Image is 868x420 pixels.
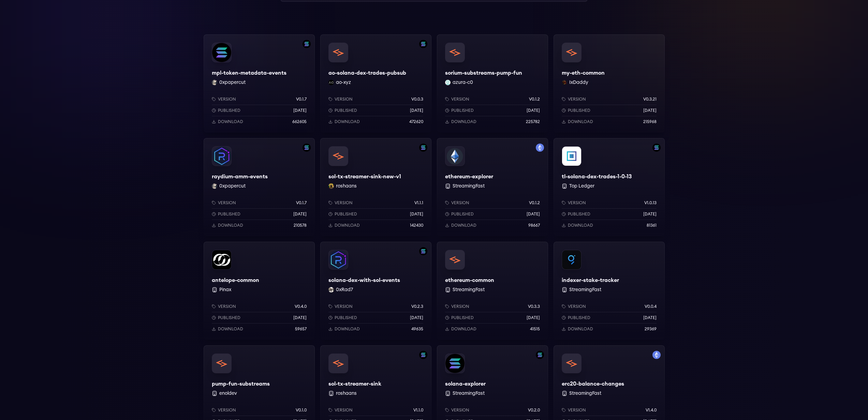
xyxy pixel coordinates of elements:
p: 41515 [530,326,540,332]
p: Download [568,223,593,228]
img: Filter by mainnet network [536,144,544,152]
p: Version [568,304,586,309]
p: v0.1.0 [296,407,307,413]
p: 81361 [647,223,657,228]
a: ethereum-commonethereum-common StreamingFastVersionv0.3.3Published[DATE]Download41515 [437,242,548,340]
p: v0.3.21 [643,96,657,102]
button: StreamingFast [453,286,485,293]
p: Published [335,108,357,113]
p: 59657 [295,326,307,332]
p: [DATE] [293,315,307,320]
p: [DATE] [293,211,307,217]
img: Filter by solana network [303,144,311,152]
button: StreamingFast [453,390,485,397]
p: Download [568,326,593,332]
p: 142430 [410,223,423,228]
p: Download [451,119,476,124]
button: enoldev [219,390,237,397]
p: v0.2.3 [411,304,423,309]
p: v0.1.2 [529,96,540,102]
p: Version [335,96,353,102]
button: roshaans [336,183,357,190]
button: 0xpapercut [219,79,246,86]
img: Filter by solana network [536,351,544,359]
p: [DATE] [643,315,657,320]
img: Filter by solana network [419,40,427,48]
img: Filter by mainnet network [652,351,661,359]
p: Published [568,211,590,217]
button: StreamingFast [569,286,601,293]
p: Download [568,119,593,124]
p: Version [451,407,469,413]
p: Published [335,211,357,217]
p: Published [451,315,474,320]
p: 215968 [643,119,657,124]
p: Published [568,108,590,113]
button: Pinax [219,286,231,293]
p: 662605 [292,119,307,124]
button: roshaans [336,390,357,397]
img: Filter by solana network [419,144,427,152]
p: Download [218,223,243,228]
button: StreamingFast [453,183,485,190]
p: Download [335,119,360,124]
p: [DATE] [527,211,540,217]
p: v0.0.3 [411,96,423,102]
p: Published [451,108,474,113]
a: my-eth-commonmy-eth-commonIxDaddy IxDaddyVersionv0.3.21Published[DATE]Download215968 [554,34,665,133]
p: Published [335,315,357,320]
p: Download [335,326,360,332]
p: [DATE] [527,315,540,320]
p: 49635 [411,326,423,332]
p: Download [218,326,243,332]
button: azura-c0 [453,79,473,86]
p: v1.0.13 [644,200,657,206]
p: Published [568,315,590,320]
a: Filter by solana networkraydium-amm-eventsraydium-amm-events0xpapercut 0xpapercutVersionv0.1.7Pub... [204,138,315,236]
img: Filter by solana network [652,144,661,152]
img: Filter by solana network [419,247,427,255]
p: Published [218,108,240,113]
p: v1.1.0 [413,407,423,413]
p: v0.3.3 [528,304,540,309]
p: Version [451,96,469,102]
button: StreamingFast [569,390,601,397]
button: ao-xyz [336,79,351,86]
p: 472620 [409,119,423,124]
p: Version [451,304,469,309]
p: Version [335,200,353,206]
p: Version [568,200,586,206]
p: Version [218,304,236,309]
p: Download [451,223,476,228]
p: Download [218,119,243,124]
p: Published [218,211,240,217]
a: Filter by mainnet networkethereum-explorerethereum-explorer StreamingFastVersionv0.1.2Published[D... [437,138,548,236]
p: [DATE] [643,211,657,217]
p: v1.1.1 [414,200,423,206]
p: Published [218,315,240,320]
p: v1.4.0 [646,407,657,413]
p: v0.0.4 [645,304,657,309]
p: [DATE] [293,108,307,113]
a: indexer-stake-trackerindexer-stake-tracker StreamingFastVersionv0.0.4Published[DATE]Download29369 [554,242,665,340]
p: Published [451,211,474,217]
p: Version [568,96,586,102]
a: Filter by solana networksol-tx-streamer-sink-new-v1sol-tx-streamer-sink-new-v1roshaans roshaansVe... [320,138,431,236]
p: Version [335,304,353,309]
button: 0xpapercut [219,183,246,190]
a: Filter by solana networkao-solana-dex-trades-pubsubao-solana-dex-trades-pubsubao-xyz ao-xyzVersio... [320,34,431,133]
p: v0.1.7 [296,96,307,102]
button: 0xRad7 [336,286,353,293]
p: [DATE] [410,315,423,320]
p: [DATE] [643,108,657,113]
p: v0.1.2 [529,200,540,206]
img: Filter by solana network [419,351,427,359]
p: 210578 [294,223,307,228]
p: [DATE] [410,108,423,113]
p: 98667 [528,223,540,228]
a: Filter by solana networksolana-dex-with-sol-eventssolana-dex-with-sol-events0xRad7 0xRad7Versionv... [320,242,431,340]
p: Version [568,407,586,413]
img: Filter by solana network [303,40,311,48]
p: Version [451,200,469,206]
a: sorium-substreams-pump-funsorium-substreams-pump-funazura-c0 azura-c0Versionv0.1.2Published[DATE]... [437,34,548,133]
